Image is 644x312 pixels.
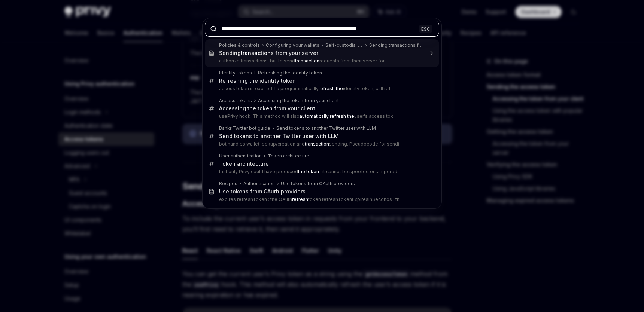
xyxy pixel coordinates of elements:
p: authorize transactions, but to send requests from their server for [219,58,423,64]
div: Recipes [219,181,237,187]
div: Configuring your wallets [266,42,319,48]
div: Refreshing the identity token [258,70,322,76]
div: Accessing the token from your client [258,98,339,104]
b: transaction [295,58,319,64]
p: bot handles wallet lookup/creation and sending. Pseudocode for sendi [219,141,423,147]
b: refresh the [319,86,343,91]
div: ESC [419,25,432,33]
div: Access tokens [219,98,252,104]
p: usePrivy hook. This method will also user's access tok [219,113,423,119]
div: Token architecture [268,153,309,159]
div: Bankr Twitter bot guide [219,125,270,131]
div: User authentication [219,153,262,159]
p: expires refreshToken : the OAuth token refreshTokenExpiresInSeconds : th [219,196,423,202]
b: transaction [305,141,329,147]
div: Use tokens from OAuth providers [281,181,355,187]
p: that only Privy could have produced - it cannot be spoofed or tampered [219,169,423,175]
div: Self-custodial user wallets [325,42,363,48]
div: Use tokens from OAuth providers [219,188,306,195]
div: Sending s from your server [219,50,318,56]
p: access token is expired To programmatically identity token, call ref [219,86,423,92]
div: Accessing the token from your client [219,105,315,112]
b: automatically refresh the [300,113,354,119]
div: Authentication [243,181,275,187]
div: Refreshing the identity token [219,77,296,84]
div: Sending transactions from your server [369,42,423,48]
div: Send tokens to another Twitter user with LLM [276,125,376,131]
b: refresh [292,196,308,202]
div: Send tokens to another Twitter user with LLM [219,133,339,140]
b: transaction [241,50,271,56]
div: Identity tokens [219,70,252,76]
div: Token architecture [219,160,269,167]
b: the token [298,169,319,174]
div: Policies & controls [219,42,260,48]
